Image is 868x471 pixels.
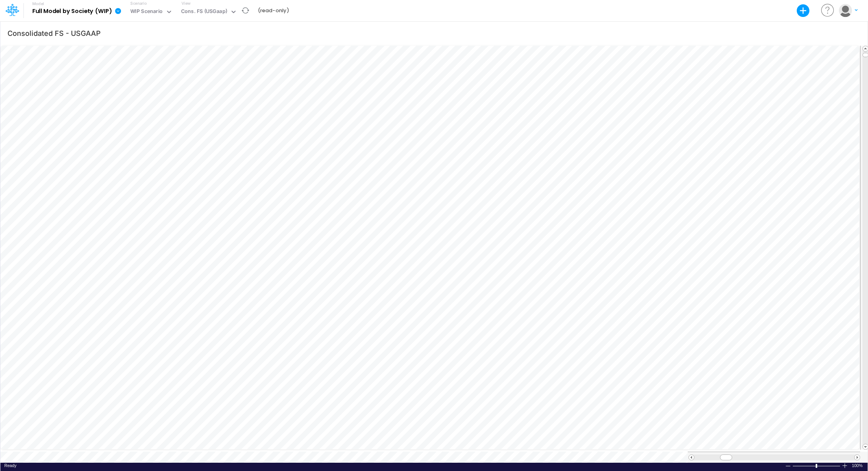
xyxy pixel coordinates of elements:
div: In Ready mode [4,463,17,469]
b: (read-only) [258,7,289,14]
div: Cons. FS (USGaap) [181,7,227,17]
label: Model [32,2,44,6]
span: Ready [4,463,17,468]
span: 100% [852,463,864,469]
div: Zoom Out [785,463,791,469]
div: Zoom [816,464,817,468]
label: Scenario [130,0,146,6]
div: Zoom In [842,463,848,469]
div: WIP Scenario [130,7,163,17]
label: View [181,0,191,6]
b: Full Model by Society (WIP) [32,8,112,15]
div: Zoom level [852,463,864,469]
div: Zoom [792,463,842,469]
